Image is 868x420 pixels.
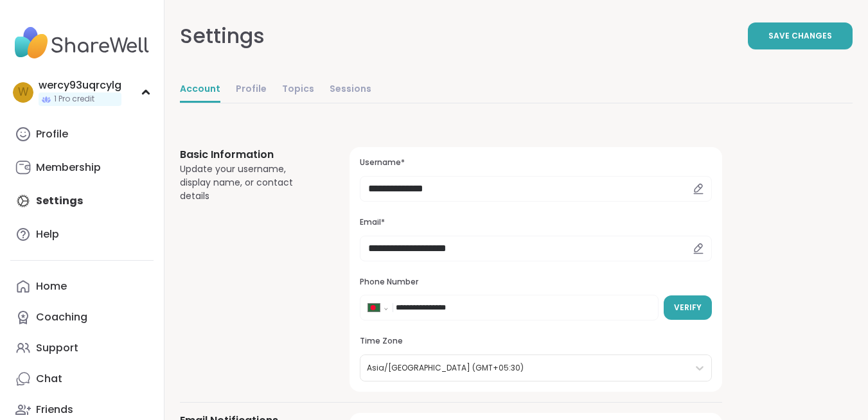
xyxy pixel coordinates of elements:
a: Account [180,77,220,103]
span: Verify [674,302,702,313]
span: 1 Pro credit [54,94,94,105]
div: Help [36,227,59,241]
a: Support [10,333,154,363]
div: Chat [36,372,62,386]
div: Support [36,341,78,355]
a: Home [10,271,154,302]
div: Update your username, display name, or contact details [180,162,319,203]
h3: Phone Number [360,277,712,288]
a: Membership [10,152,154,183]
img: ShareWell Nav Logo [10,21,154,66]
a: Topics [282,77,314,103]
h3: Time Zone [360,336,712,347]
div: Profile [36,127,68,141]
a: Profile [10,119,154,150]
div: Membership [36,161,101,175]
div: Settings [180,21,265,51]
a: Coaching [10,302,154,333]
div: Home [36,279,67,293]
span: Save Changes [768,30,832,42]
div: wercy93uqrcylg [39,78,121,92]
a: Profile [236,77,267,103]
h3: Basic Information [180,147,319,162]
a: Help [10,219,154,250]
button: Verify [664,295,712,320]
button: Save Changes [748,22,853,49]
h3: Email* [360,217,712,228]
a: Chat [10,363,154,394]
span: w [18,84,29,101]
div: Coaching [36,310,87,324]
div: Friends [36,403,73,417]
h3: Username* [360,157,712,168]
a: Sessions [330,77,371,103]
